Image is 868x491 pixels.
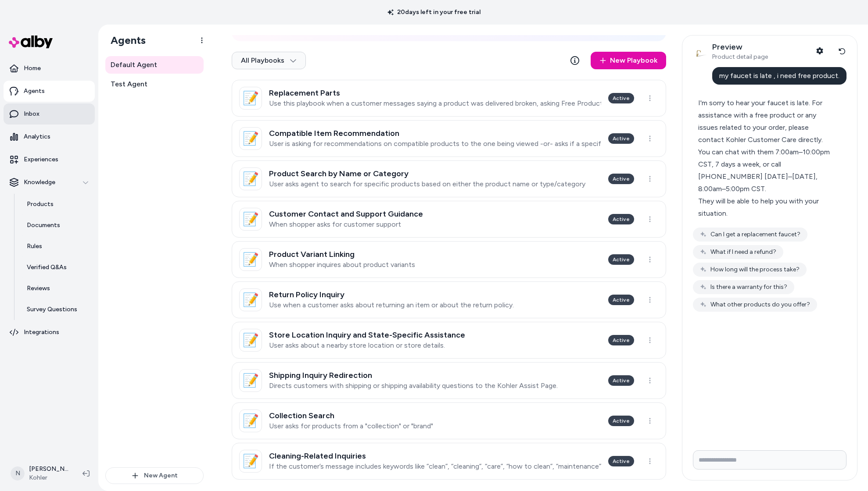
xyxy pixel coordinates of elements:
div: 📝 [239,248,262,271]
p: When shopper inquires about product variants [269,260,415,269]
a: Inbox [4,103,95,125]
h3: Return Policy Inquiry [269,290,514,299]
div: Active [608,254,634,265]
h3: Replacement Parts [269,89,601,97]
span: Product detail page [712,53,768,61]
a: 📝Compatible Item RecommendationUser is asking for recommendations on compatible products to the o... [232,120,666,157]
img: Purist® Beverage faucet [689,43,707,60]
a: Integrations [4,322,95,343]
p: When shopper asks for customer support [269,220,423,229]
p: [PERSON_NAME] [29,465,68,473]
a: 📝Shipping Inquiry RedirectionDirects customers with shipping or shipping availability questions t... [232,362,666,399]
span: N [11,466,25,480]
a: Reviews [18,278,95,299]
p: 20 days left in your free trial [382,8,486,17]
a: 📝Product Search by Name or CategoryUser asks agent to search for specific products based on eithe... [232,160,666,197]
div: Active [608,456,634,466]
a: Documents [18,215,95,236]
a: 📝Collection SearchUser asks for products from a "collection" or "brand"Active [232,402,666,439]
a: Default Agent [105,56,204,74]
div: Active [608,93,634,103]
button: Can I get a replacement faucet? [693,228,807,242]
div: 📝 [239,127,262,150]
button: Is there a warranty for this? [693,280,794,294]
a: 📝Replacement PartsUse this playbook when a customer messages saying a product was delivered broke... [232,80,666,117]
div: 📝 [239,329,262,352]
p: If the customer’s message includes keywords like “clean”, “cleaning”, “care”, “how to clean”, “ma... [269,462,601,471]
div: Active [608,174,634,184]
p: Use this playbook when a customer messages saying a product was delivered broken, asking Free Pro... [269,99,601,108]
button: What other products do you offer? [693,298,817,312]
div: Active [608,214,634,224]
h3: Customer Contact and Support Guidance [269,210,423,218]
span: Kohler [29,473,68,482]
button: What if I need a refund? [693,245,783,259]
img: alby Logo [9,36,53,48]
button: New Agent [105,467,204,484]
div: Active [608,133,634,144]
h3: Shipping Inquiry Redirection [269,371,558,380]
div: 📝 [239,369,262,392]
p: User is asking for recommendations on compatible products to the one being viewed -or- asks if a ... [269,139,601,148]
p: User asks for products from a "collection" or "brand" [269,422,433,431]
p: User asks agent to search for specific products based on either the product name or type/category [269,180,585,189]
a: Home [4,58,95,79]
a: 📝Product Variant LinkingWhen shopper inquires about product variantsActive [232,241,666,278]
div: 📝 [239,208,262,231]
p: Home [24,64,41,73]
h3: Collection Search [269,411,433,420]
a: 📝Customer Contact and Support GuidanceWhen shopper asks for customer supportActive [232,201,666,238]
a: 📝Return Policy InquiryUse when a customer asks about returning an item or about the return policy... [232,281,666,318]
p: Survey Questions [27,305,77,314]
p: Directs customers with shipping or shipping availability questions to the Kohler Assist Page. [269,381,558,390]
p: Use when a customer asks about returning an item or about the return policy. [269,301,514,310]
div: Active [608,416,634,426]
div: 📝 [239,450,262,473]
button: How long will the process take? [693,263,807,277]
div: 📝 [239,87,262,110]
a: Products [18,194,95,215]
span: All Playbooks [241,56,297,65]
p: Reviews [27,284,50,293]
h1: Agents [104,34,146,47]
span: Test Agent [111,79,147,89]
p: Integrations [24,328,59,337]
p: User asks about a nearby store location or store details. [269,341,465,350]
p: Rules [27,242,42,251]
a: Verified Q&As [18,257,95,278]
a: Experiences [4,149,95,170]
a: Survey Questions [18,299,95,320]
p: Experiences [24,155,58,164]
h3: Cleaning-Related Inquiries [269,452,601,460]
span: Default Agent [111,60,157,70]
p: Knowledge [24,178,55,187]
div: You can chat with them 7:00am–10:00pm CST, 7 days a week, or call [PHONE_NUMBER] [DATE]–[DATE], 8... [698,146,834,195]
button: N[PERSON_NAME]Kohler [5,459,75,487]
a: 📝Store Location Inquiry and State-Specific AssistanceUser asks about a nearby store location or s... [232,322,666,359]
div: They will be able to help you with your situation. [698,195,834,220]
p: Analytics [24,132,50,141]
span: my faucet is late , i need free product. [719,71,839,80]
p: Preview [712,42,768,52]
p: Products [27,200,54,209]
p: Inbox [24,110,39,118]
a: Analytics [4,126,95,147]
h3: Store Location Inquiry and State-Specific Assistance [269,331,465,339]
div: Active [608,375,634,386]
div: 📝 [239,288,262,311]
h3: Product Search by Name or Category [269,169,585,178]
div: 📝 [239,409,262,432]
p: Documents [27,221,60,230]
a: Test Agent [105,75,204,93]
p: Agents [24,87,45,96]
a: Agents [4,81,95,102]
button: Knowledge [4,172,95,193]
h3: Compatible Item Recommendation [269,129,601,138]
div: 📝 [239,167,262,190]
a: 📝Cleaning-Related InquiriesIf the customer’s message includes keywords like “clean”, “cleaning”, ... [232,443,666,480]
p: Verified Q&As [27,263,67,272]
input: Write your prompt here [693,450,846,470]
div: Active [608,295,634,305]
a: Rules [18,236,95,257]
div: Active [608,335,634,345]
